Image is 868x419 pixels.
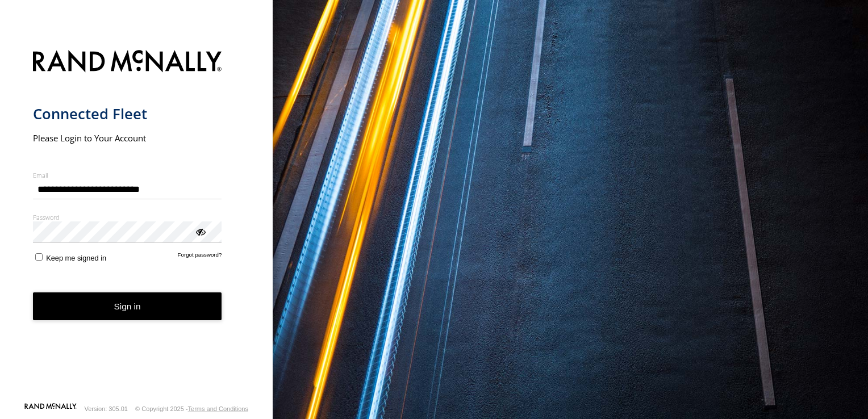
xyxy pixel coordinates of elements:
h1: Connected Fleet [33,104,222,123]
label: Password [33,213,222,221]
button: Sign in [33,292,222,320]
img: Rand McNally [33,48,222,77]
h2: Please Login to Your Account [33,132,222,144]
div: ViewPassword [194,225,206,237]
label: Email [33,171,222,179]
a: Terms and Conditions [188,405,248,412]
input: Keep me signed in [35,253,43,261]
a: Visit our Website [24,403,77,414]
div: Version: 305.01 [85,405,128,412]
form: main [33,43,240,402]
span: Keep me signed in [46,254,106,262]
a: Forgot password? [178,252,222,262]
div: © Copyright 2025 - [135,405,248,412]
